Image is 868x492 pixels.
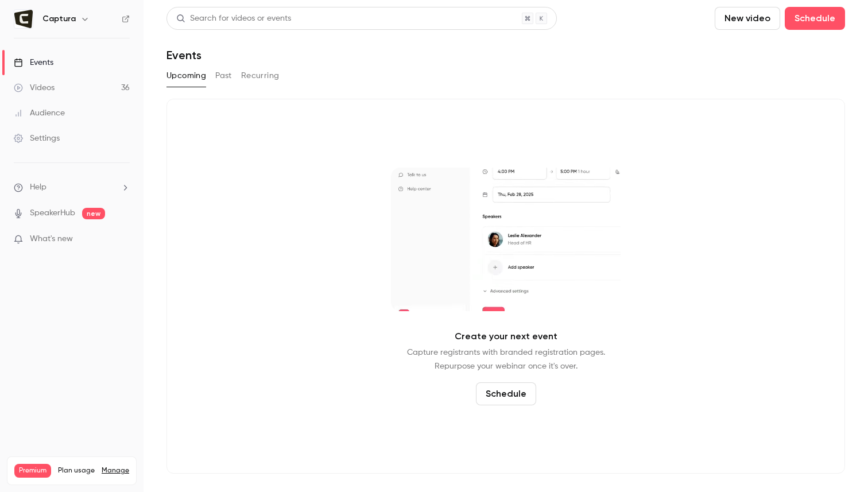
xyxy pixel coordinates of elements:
img: Captura [14,10,33,28]
div: Videos [14,82,55,94]
button: New video [715,7,780,30]
button: Upcoming [166,67,206,85]
a: SpeakerHub [30,207,75,219]
span: Help [30,181,46,193]
button: Recurring [241,67,280,85]
button: Past [215,67,232,85]
span: Premium [14,464,51,478]
div: Settings [14,133,60,144]
button: Schedule [785,7,845,30]
p: Create your next event [455,330,557,343]
li: help-dropdown-opener [14,181,130,193]
a: Manage [102,466,129,475]
span: Plan usage [58,466,95,475]
h1: Events [166,48,201,62]
div: Audience [14,107,65,119]
h6: Captura [42,13,76,25]
div: Search for videos or events [176,13,291,25]
button: Schedule [476,382,536,405]
span: What's new [30,233,73,245]
p: Capture registrants with branded registration pages. Repurpose your webinar once it's over. [407,346,605,373]
span: new [82,208,105,219]
div: Events [14,57,53,68]
iframe: Noticeable Trigger [116,234,130,245]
